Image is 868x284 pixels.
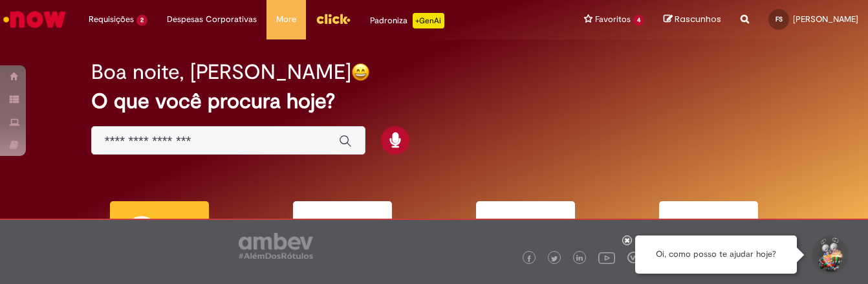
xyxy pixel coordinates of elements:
img: happy-face.png [351,63,370,82]
span: More [276,13,296,26]
img: logo_footer_twitter.png [551,256,558,262]
span: Requisições [89,13,134,26]
img: logo_footer_workplace.png [627,252,639,263]
button: Iniciar Conversa de Suporte [810,235,849,274]
span: 4 [633,15,644,26]
span: FS [776,15,783,23]
div: Oi, como posso te ajudar hoje? [635,235,797,274]
span: 2 [136,15,147,26]
span: Despesas Corporativas [167,13,257,26]
img: ServiceNow [1,6,68,32]
span: Rascunhos [675,13,721,25]
h2: O que você procura hoje? [91,90,777,113]
img: click_logo_yellow_360x200.png [316,9,351,28]
span: [PERSON_NAME] [793,14,858,25]
span: Favoritos [595,13,631,26]
img: logo_footer_linkedin.png [576,255,583,263]
p: +GenAi [413,13,444,28]
img: logo_footer_facebook.png [526,256,532,262]
img: logo_footer_youtube.png [598,249,615,266]
h2: Boa noite, [PERSON_NAME] [91,61,351,83]
img: logo_footer_ambev_rotulo_gray.png [239,233,313,259]
div: Padroniza [370,13,444,28]
a: Rascunhos [664,14,721,26]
